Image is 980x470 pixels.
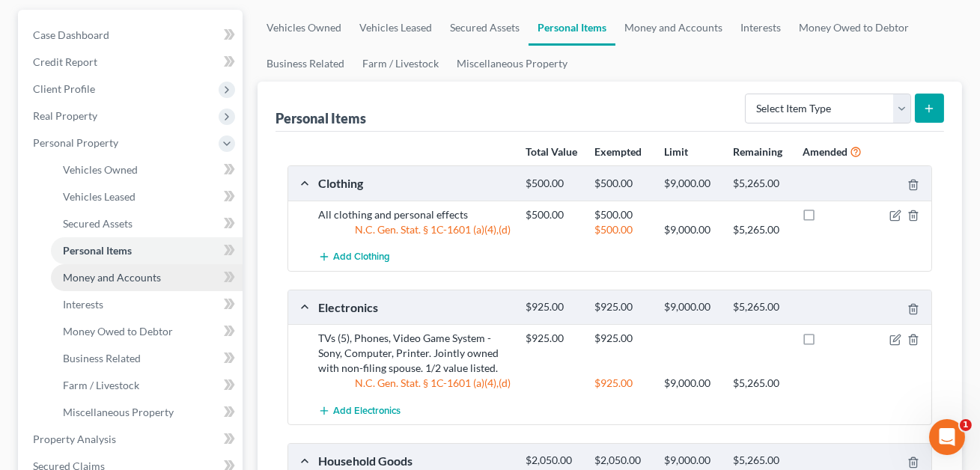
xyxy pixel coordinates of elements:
span: Case Dashboard [33,28,109,41]
a: Case Dashboard [21,22,243,49]
div: $5,265.00 [725,177,794,191]
div: $9,000.00 [657,300,725,314]
strong: Remaining [733,145,782,158]
iframe: Intercom live chat [929,419,965,455]
span: Secured Assets [63,217,133,230]
div: N.C. Gen. Stat. § 1C-1601 (a)(4),(d) [311,376,518,391]
a: Farm / Livestock [51,372,243,399]
div: Personal Items [276,109,366,127]
a: Business Related [51,345,243,372]
a: Secured Assets [441,10,529,46]
a: Money Owed to Debtor [51,318,243,345]
div: $500.00 [518,207,587,222]
div: $9,000.00 [657,376,725,391]
span: Property Analysis [33,433,116,445]
span: Personal Property [33,136,118,149]
div: $9,000.00 [657,454,725,468]
div: Household Goods [311,453,518,469]
div: $5,265.00 [725,300,794,314]
div: $500.00 [518,177,587,191]
span: Interests [63,298,103,311]
div: $5,265.00 [725,454,794,468]
div: $500.00 [587,207,656,222]
div: TVs (5), Phones, Video Game System - Sony, Computer, Printer. Jointly owned with non-filing spous... [311,331,518,376]
a: Farm / Livestock [353,46,448,82]
span: Vehicles Leased [63,190,136,203]
span: Farm / Livestock [63,379,139,391]
span: Business Related [63,352,141,364]
a: Miscellaneous Property [448,46,576,82]
div: $925.00 [518,331,587,346]
span: Vehicles Owned [63,163,138,176]
div: $2,050.00 [587,454,656,468]
strong: Exempted [594,145,642,158]
span: Client Profile [33,82,95,95]
strong: Limit [664,145,688,158]
div: $925.00 [587,331,656,346]
a: Personal Items [529,10,615,46]
span: Add Electronics [333,405,401,417]
div: $2,050.00 [518,454,587,468]
div: $5,265.00 [725,222,794,237]
button: Add Electronics [318,397,401,424]
div: $500.00 [587,222,656,237]
a: Vehicles Owned [258,10,350,46]
span: Credit Report [33,55,97,68]
span: 1 [960,419,972,431]
span: Money and Accounts [63,271,161,284]
span: Add Clothing [333,251,390,263]
div: Clothing [311,175,518,191]
a: Vehicles Leased [51,183,243,210]
div: $9,000.00 [657,177,725,191]
div: $9,000.00 [657,222,725,237]
a: Money Owed to Debtor [790,10,918,46]
div: $925.00 [587,300,656,314]
div: N.C. Gen. Stat. § 1C-1601 (a)(4),(d) [311,222,518,237]
div: $925.00 [518,300,587,314]
strong: Amended [803,145,847,158]
a: Interests [731,10,790,46]
span: Money Owed to Debtor [63,325,173,338]
a: Money and Accounts [51,264,243,291]
a: Credit Report [21,49,243,76]
button: Add Clothing [318,243,390,271]
span: Real Property [33,109,97,122]
a: Money and Accounts [615,10,731,46]
span: Miscellaneous Property [63,406,174,418]
div: $5,265.00 [725,376,794,391]
a: Secured Assets [51,210,243,237]
div: $925.00 [587,376,656,391]
span: Personal Items [63,244,132,257]
div: Electronics [311,299,518,315]
div: All clothing and personal effects [311,207,518,222]
strong: Total Value [526,145,577,158]
a: Vehicles Leased [350,10,441,46]
div: $500.00 [587,177,656,191]
a: Property Analysis [21,426,243,453]
a: Business Related [258,46,353,82]
a: Personal Items [51,237,243,264]
a: Vehicles Owned [51,156,243,183]
a: Miscellaneous Property [51,399,243,426]
a: Interests [51,291,243,318]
